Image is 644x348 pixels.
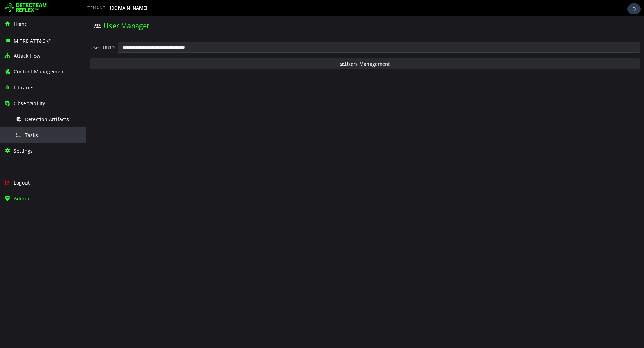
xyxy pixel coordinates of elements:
[14,195,29,202] span: Admin
[4,26,32,37] label: User UUID
[4,42,554,53] button: Users Management
[14,179,30,186] span: Logout
[14,84,35,91] span: Libraries
[87,6,107,10] span: TENANT:
[14,38,51,44] span: MITRE ATT&CK
[49,38,51,41] sup: ®
[110,5,148,11] span: [DOMAIN_NAME]
[14,100,45,107] span: Observability
[14,21,28,27] span: Home
[25,116,69,122] span: Detection Artifacts
[5,2,47,13] img: Detecteam logo
[627,3,641,14] div: Task Notifications
[14,68,65,75] span: Content Management
[14,52,40,59] span: Attack Flow
[14,148,33,154] span: Settings
[18,5,63,14] span: User Manager
[259,45,304,51] span: Users Management
[25,132,38,138] span: Tasks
